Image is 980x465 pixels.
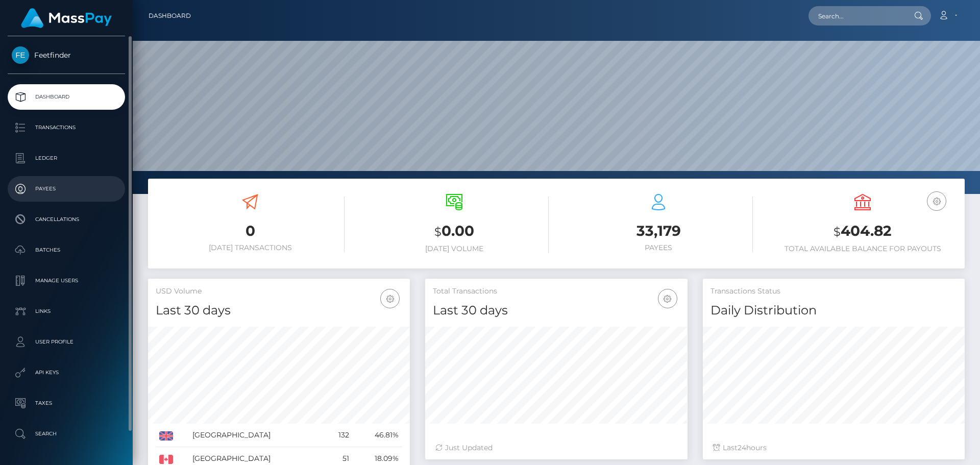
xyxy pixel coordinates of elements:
[8,115,125,140] a: Transactions
[12,120,121,135] p: Transactions
[834,225,841,239] small: $
[8,51,125,60] span: Feetfinder
[12,212,121,227] p: Cancellations
[12,46,29,64] img: Feetfinder
[713,443,954,453] div: Last hours
[156,286,402,297] h5: USD Volume
[8,207,125,232] a: Cancellations
[12,365,121,380] p: API Keys
[156,302,402,320] h4: Last 30 days
[156,243,345,252] h6: [DATE] Transactions
[8,390,125,416] a: Taxes
[149,5,191,27] a: Dashboard
[12,396,121,411] p: Taxes
[360,244,549,253] h6: [DATE] Volume
[8,145,125,171] a: Ledger
[433,286,679,297] h5: Total Transactions
[8,360,125,385] a: API Keys
[156,221,345,241] h3: 0
[710,302,957,320] h4: Daily Distribution
[325,424,353,447] td: 132
[12,181,121,197] p: Payees
[434,225,442,239] small: $
[738,443,746,452] span: 24
[435,443,677,453] div: Just Updated
[12,304,121,319] p: Links
[8,84,125,110] a: Dashboard
[8,299,125,324] a: Links
[12,273,121,288] p: Manage Users
[808,6,904,26] input: Search...
[564,221,753,241] h3: 33,179
[8,237,125,263] a: Batches
[8,329,125,355] a: User Profile
[159,431,173,440] img: GB.png
[768,244,957,253] h6: Total Available Balance for Payouts
[12,151,121,166] p: Ledger
[353,424,402,447] td: 46.81%
[159,455,173,464] img: CA.png
[8,268,125,293] a: Manage Users
[433,302,679,320] h4: Last 30 days
[8,421,125,447] a: Search
[564,243,753,252] h6: Payees
[12,334,121,350] p: User Profile
[768,221,957,242] h3: 404.82
[12,426,121,442] p: Search
[189,424,325,447] td: [GEOGRAPHIC_DATA]
[8,176,125,202] a: Payees
[360,221,549,242] h3: 0.00
[710,286,957,297] h5: Transactions Status
[21,8,112,28] img: MassPay Logo
[12,89,121,105] p: Dashboard
[12,242,121,258] p: Batches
